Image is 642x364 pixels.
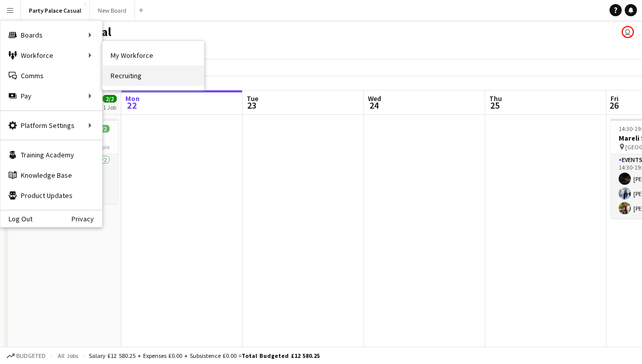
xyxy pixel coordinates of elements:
[72,215,102,223] a: Privacy
[103,65,204,86] a: Recruiting
[489,94,502,103] span: Thu
[90,1,135,20] button: New Board
[103,95,117,103] span: 2/2
[245,100,258,111] span: 23
[89,352,320,359] div: Salary £12 580.25 + Expenses £0.00 + Subsistence £0.00 =
[366,100,381,111] span: 24
[5,350,47,361] button: Budgeted
[368,94,381,103] span: Wed
[1,45,102,65] div: Workforce
[1,185,102,206] a: Product Updates
[611,94,619,103] span: Fri
[622,26,634,38] app-user-avatar: Nicole Nkansah
[56,352,80,359] span: All jobs
[21,1,90,20] button: Party Palace Casual
[1,25,102,45] div: Boards
[247,94,258,103] span: Tue
[103,45,204,65] a: My Workforce
[1,165,102,185] a: Knowledge Base
[1,215,32,223] a: Log Out
[1,86,102,106] div: Pay
[609,100,619,111] span: 26
[1,65,102,86] a: Comms
[1,115,102,136] div: Platform Settings
[488,100,502,111] span: 25
[242,352,320,359] span: Total Budgeted £12 580.25
[125,94,140,103] span: Mon
[1,145,102,165] a: Training Academy
[16,352,46,359] span: Budgeted
[124,100,140,111] span: 22
[103,104,116,111] div: 1 Job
